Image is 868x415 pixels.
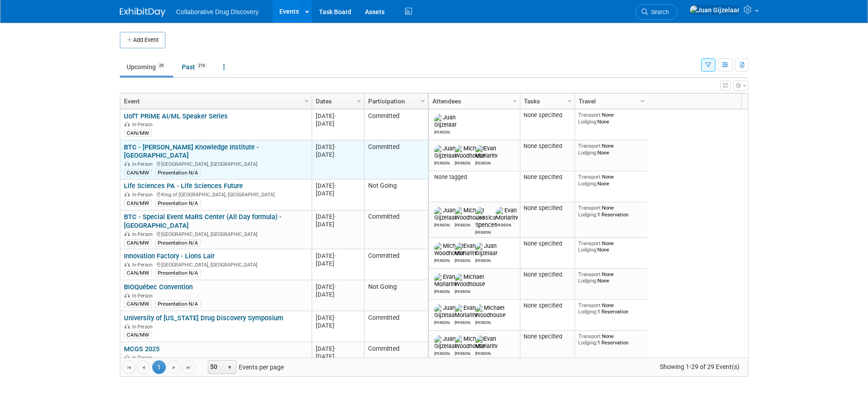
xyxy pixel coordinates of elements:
span: Events per page [196,360,293,374]
span: Collaborative Drug Discovery [176,8,259,15]
div: Juan Gijzelaar [434,221,450,227]
div: [DATE] [316,345,360,353]
span: - [334,182,336,189]
img: ExhibitDay [120,8,165,17]
div: None specified [524,302,571,309]
div: Michael Woodhouse [475,319,491,325]
a: Go to the next page [167,360,181,374]
div: [DATE] [316,143,360,151]
img: In-Person Event [124,262,130,266]
span: Transport: [578,112,602,118]
span: Lodging: [578,277,597,284]
div: CAN/MW [124,300,152,307]
div: [GEOGRAPHIC_DATA], [GEOGRAPHIC_DATA] [124,160,308,168]
a: Attendees [432,93,514,109]
span: Transport: [578,174,602,180]
div: CAN/MW [124,129,152,137]
div: Evan Moriarity [496,221,512,227]
a: Column Settings [637,93,647,107]
td: Committed [364,311,428,342]
div: None specified [524,240,571,247]
div: [DATE] [316,322,360,329]
td: Not Going [364,280,428,311]
a: Search [636,4,678,20]
img: Juan Gijzelaar [434,335,457,350]
span: In-Person [132,231,155,237]
div: Presentation N/A [155,200,201,207]
div: Juan Gijzelaar [434,159,450,165]
span: Transport: [578,143,602,149]
div: None 1 Reservation [578,302,644,315]
a: Innovation Factory - Lions Lair [124,252,215,260]
div: None specified [524,143,571,150]
a: Upcoming29 [120,58,173,76]
a: Life Sciences PA - Life Sciences Future [124,182,243,190]
div: None specified [524,112,571,119]
div: Evan Moriarity [455,319,471,325]
img: In-Person Event [124,161,130,166]
span: Column Settings [355,97,363,105]
div: Jessica Spencer [475,229,491,235]
span: Column Settings [419,97,426,105]
div: Presentation N/A [155,169,201,176]
span: Transport: [578,205,602,211]
div: Evan Moriarity [475,350,491,356]
div: CAN/MW [124,169,152,176]
div: [DATE] [316,260,360,267]
span: - [334,143,336,150]
a: Go to the previous page [137,360,150,374]
span: Lodging: [578,211,597,218]
div: [DATE] [316,151,360,159]
div: None None [578,112,644,125]
span: - [334,345,336,352]
img: Evan Moriarity [475,145,498,159]
div: CAN/MW [124,269,152,277]
a: Go to the last page [182,360,195,374]
div: [DATE] [316,283,360,291]
a: Column Settings [565,93,575,107]
div: None specified [524,333,571,340]
a: Past216 [175,58,215,76]
div: Michael Woodhouse [455,221,471,227]
div: [DATE] [316,220,360,228]
span: - [334,314,336,321]
img: Juan Gijzelaar [475,242,498,257]
a: Travel [579,93,642,109]
div: Michael Woodhouse [455,350,471,356]
a: BIOQuébec Convention [124,283,193,291]
span: 1 [152,360,166,374]
span: - [334,252,336,259]
div: King of [GEOGRAPHIC_DATA], [GEOGRAPHIC_DATA] [124,190,308,198]
img: Michael Woodhouse [434,242,465,257]
img: Evan Moriarity [455,304,477,319]
img: In-Person Event [124,324,130,328]
span: Transport: [578,333,602,339]
img: Evan Moriarity [496,207,518,221]
img: Juan Gijzelaar [434,207,457,221]
span: Transport: [578,271,602,277]
div: Juan Gijzelaar [434,128,450,134]
div: Juan Gijzelaar [434,319,450,325]
div: Evan Moriarity [434,288,450,294]
span: In-Person [132,355,155,361]
img: Michael Woodhouse [455,207,485,221]
div: Evan Moriarity [475,159,491,165]
span: Lodging: [578,149,597,156]
div: None None [578,240,644,253]
div: CAN/MW [124,239,152,246]
img: Evan Moriarity [434,273,457,288]
div: [DATE] [316,190,360,197]
div: Evan Moriarity [455,257,471,263]
span: Lodging: [578,180,597,187]
img: Michael Woodhouse [455,145,485,159]
span: Showing 1-29 of 29 Event(s) [651,360,748,373]
span: In-Person [132,262,155,268]
span: 29 [156,62,166,69]
span: Transport: [578,302,602,308]
a: Tasks [524,93,569,109]
td: Not Going [364,179,428,210]
td: Committed [364,210,428,250]
div: None specified [524,271,571,278]
div: Presentation N/A [155,300,201,307]
img: In-Person Event [124,231,130,236]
